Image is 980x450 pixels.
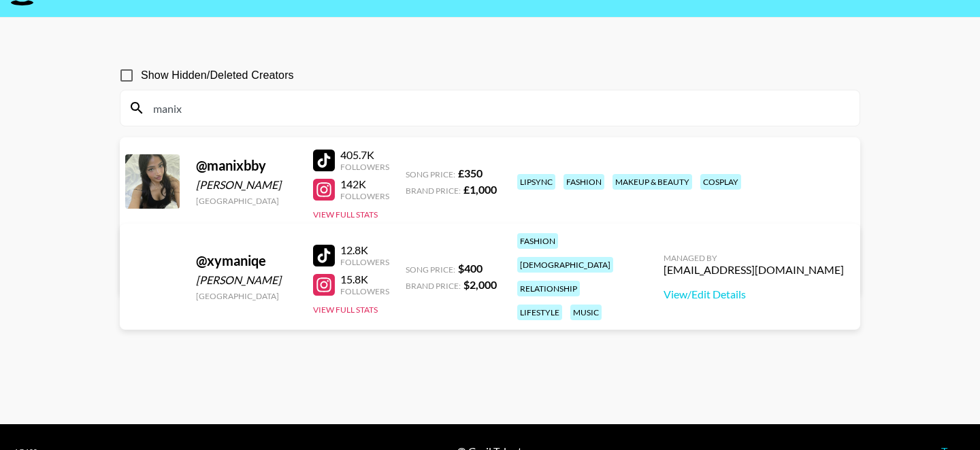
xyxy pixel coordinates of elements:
span: Song Price: [406,169,455,179]
div: [EMAIL_ADDRESS][DOMAIN_NAME] [664,263,844,277]
strong: $ 400 [458,262,483,275]
span: Brand Price: [406,186,461,196]
div: fashion [517,233,558,249]
div: makeup & beauty [612,174,692,190]
div: [PERSON_NAME] [196,178,297,192]
div: fashion [563,174,604,190]
strong: $ 2,000 [463,278,497,291]
strong: £ 350 [458,167,483,179]
a: View/Edit Details [664,288,844,301]
div: 405.7K [340,148,389,162]
div: [GEOGRAPHIC_DATA] [196,196,297,206]
div: @ xymaniqe [196,252,297,269]
div: Followers [340,286,389,296]
span: Brand Price: [406,281,461,291]
div: Managed By [664,253,844,263]
div: 15.8K [340,273,389,286]
button: View Full Stats [313,209,378,220]
div: Followers [340,162,389,172]
input: Search by User Name [145,97,851,119]
div: relationship [517,281,580,296]
div: [PERSON_NAME] [196,273,297,287]
button: View Full Stats [313,305,378,315]
div: @ manixbby [196,157,297,174]
div: [DEMOGRAPHIC_DATA] [517,257,613,273]
span: Show Hidden/Deleted Creators [141,67,294,84]
strong: £ 1,000 [463,183,497,196]
div: lifestyle [517,305,562,320]
div: Followers [340,191,389,201]
span: Song Price: [406,264,455,275]
div: 142K [340,177,389,191]
div: lipsync [517,174,555,190]
div: Followers [340,257,389,267]
div: cosplay [700,174,741,190]
div: 12.8K [340,243,389,257]
div: [GEOGRAPHIC_DATA] [196,291,297,301]
div: music [570,305,602,320]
